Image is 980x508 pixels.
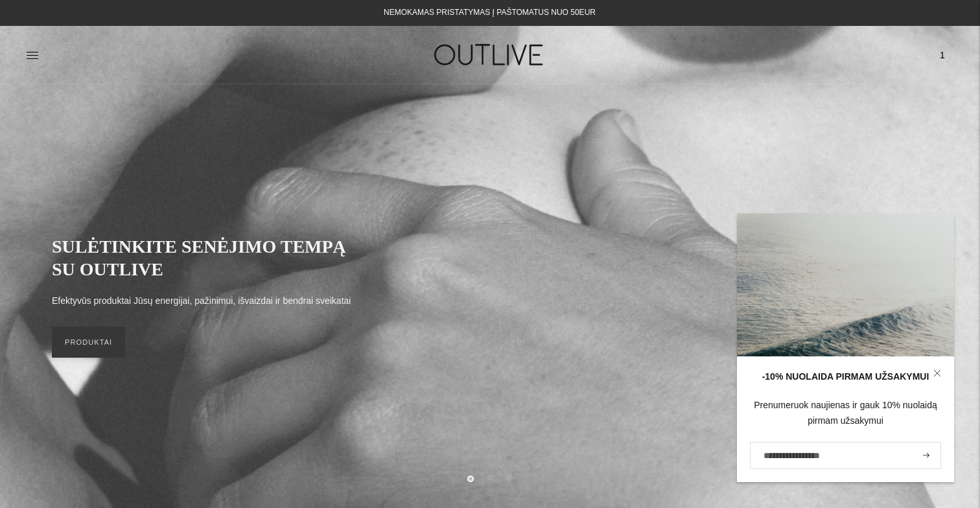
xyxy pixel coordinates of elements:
[52,235,363,281] h2: SULĖTINKITE SENĖJIMO TEMPĄ SU OUTLIVE
[750,369,941,385] div: -10% NUOLAIDA PIRMAM UŽSAKYMUI
[467,476,474,482] button: Move carousel to slide 1
[52,327,125,358] a: PRODUKTAI
[384,5,596,21] div: NEMOKAMAS PRISTATYMAS Į PAŠTOMATUS NUO 50EUR
[931,41,954,69] a: 1
[52,294,351,309] p: Efektyvūs produktai Jūsų energijai, pažinimui, išvaizdai ir bendrai sveikatai
[409,32,571,77] img: OUTLIVE
[506,474,513,481] button: Move carousel to slide 3
[750,398,941,429] div: Prenumeruok naujienas ir gauk 10% nuolaidą pirmam užsakymui
[933,46,951,64] span: 1
[487,474,493,481] button: Move carousel to slide 2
